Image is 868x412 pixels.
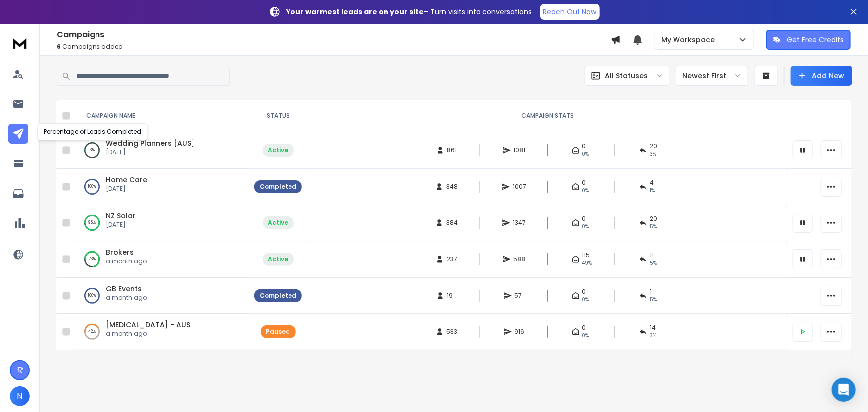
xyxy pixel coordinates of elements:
a: Brokers [106,247,134,257]
p: 73 % [89,254,96,264]
span: 384 [446,219,458,227]
p: 3 % [90,145,95,155]
span: 348 [446,183,458,191]
span: 57 [515,292,525,300]
span: 5 % [650,296,657,304]
p: All Statuses [605,71,648,81]
button: Add New [791,66,852,86]
span: 0 [582,324,586,332]
span: 0% [582,223,589,231]
div: Active [268,255,289,263]
span: 588 [514,255,526,263]
a: Home Care [106,175,147,185]
th: CAMPAIGN NAME [74,100,248,132]
span: 0% [582,332,589,340]
span: 6 [57,42,61,51]
p: [DATE] [106,185,147,193]
th: CAMPAIGN STATS [308,100,787,132]
span: 20 [650,215,658,223]
p: Get Free Credits [787,35,844,45]
p: Campaigns added [57,43,611,51]
td: 95%NZ Solar[DATE] [74,205,248,241]
p: 100 % [88,291,96,301]
span: 861 [447,146,457,154]
a: Reach Out Now [540,4,600,20]
td: 42%[MEDICAL_DATA] - AUSa month ago [74,314,248,350]
span: 1081 [514,146,526,154]
a: [MEDICAL_DATA] - AUS [106,320,190,330]
span: 1007 [513,183,526,191]
span: 14 [650,324,656,332]
div: Paused [266,328,290,336]
span: 0 [582,215,586,223]
td: 100%GB Eventsa month ago [74,278,248,314]
strong: Your warmest leads are on your site [287,7,424,17]
a: Wedding Planners [AUS] [106,138,194,148]
p: – Turn visits into conversations [287,7,532,17]
span: 49 % [582,259,592,267]
div: Percentage of Leads Completed [37,123,148,140]
div: Completed [260,183,296,191]
td: 100%Home Care[DATE] [74,169,248,205]
span: 5 % [650,259,657,267]
span: 1 % [650,187,655,195]
p: a month ago [106,330,190,338]
span: 115 [582,251,590,259]
h1: Campaigns [57,29,611,41]
span: 237 [447,255,457,263]
td: 3%Wedding Planners [AUS][DATE] [74,132,248,169]
button: Get Free Credits [766,30,851,50]
div: Active [268,146,289,154]
span: 11 [650,251,654,259]
span: 5 % [650,223,657,231]
span: 1 [650,288,652,296]
span: 19 [447,292,457,300]
a: GB Events [106,284,142,294]
p: 95 % [89,218,96,228]
div: Completed [260,292,296,300]
p: [DATE] [106,221,136,229]
span: 20 [650,142,658,150]
span: 533 [447,328,458,336]
a: NZ Solar [106,211,136,221]
span: 0 [582,288,586,296]
p: a month ago [106,257,147,265]
button: N [10,386,30,406]
img: logo [10,34,30,52]
td: 73%Brokersa month ago [74,241,248,278]
p: Reach Out Now [543,7,597,17]
span: 0% [582,296,589,304]
span: 0% [582,187,589,195]
span: 3 % [650,150,657,158]
p: My Workspace [661,35,719,45]
p: [DATE] [106,148,194,156]
span: 0 [582,142,586,150]
span: 916 [515,328,525,336]
span: 4 [650,179,654,187]
span: 0% [582,150,589,158]
div: Open Intercom Messenger [832,378,856,402]
span: 0 [582,179,586,187]
p: a month ago [106,294,147,302]
p: 100 % [88,182,96,192]
p: 42 % [89,327,96,337]
div: Active [268,219,289,227]
th: STATUS [248,100,308,132]
span: 1347 [513,219,526,227]
button: Newest First [676,66,748,86]
span: 3 % [650,332,657,340]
